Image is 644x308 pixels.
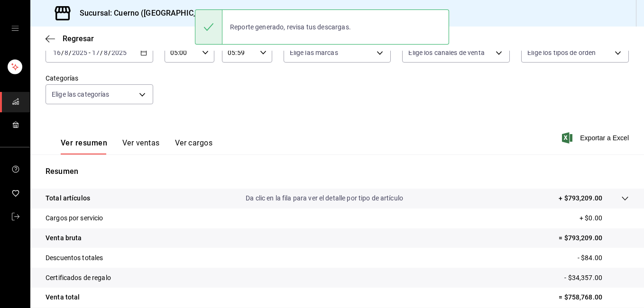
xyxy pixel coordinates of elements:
[578,253,629,263] p: - $84.00
[64,49,69,56] input: --
[46,193,90,203] p: Total artículos
[72,8,221,19] h3: Sucursal: Cuerno ([GEOGRAPHIC_DATA])
[222,17,359,37] div: Reporte generado, revisa tus descargas.
[580,213,629,223] p: + $0.00
[103,49,108,56] input: --
[46,213,103,223] p: Cargos por servicio
[46,253,103,263] p: Descuentos totales
[100,49,103,56] span: /
[559,292,629,302] p: = $758,768.00
[92,49,100,56] input: --
[53,49,61,56] input: --
[111,49,127,56] input: ----
[108,49,111,56] span: /
[290,48,338,57] span: Elige las marcas
[46,166,629,177] p: Resumen
[61,138,212,154] div: navigation tabs
[246,193,403,203] p: Da clic en la fila para ver el detalle por tipo de artículo
[61,138,107,154] button: Ver resumen
[408,48,484,57] span: Elige los canales de venta
[61,49,64,56] span: /
[46,292,80,302] p: Venta total
[46,75,153,82] label: Categorías
[11,25,19,32] button: open drawer
[122,138,160,154] button: Ver ventas
[175,138,213,154] button: Ver cargos
[46,273,111,283] p: Certificados de regalo
[63,34,94,43] span: Regresar
[559,233,629,243] p: = $793,209.00
[564,132,629,144] button: Exportar a Excel
[559,193,602,203] p: + $793,209.00
[52,90,110,99] span: Elige las categorías
[46,34,94,43] button: Regresar
[72,49,88,56] input: ----
[564,273,629,283] p: - $34,357.00
[89,49,91,56] span: -
[69,49,72,56] span: /
[46,233,82,243] p: Venta bruta
[527,48,596,57] span: Elige los tipos de orden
